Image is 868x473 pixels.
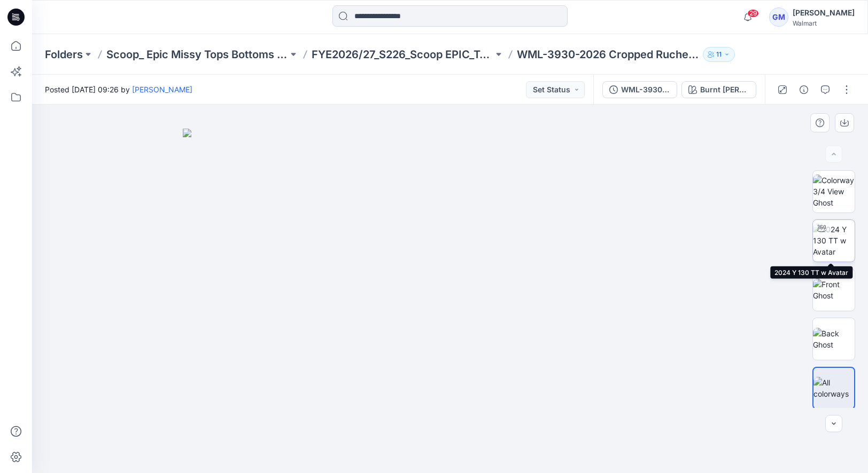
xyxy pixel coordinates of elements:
[793,6,855,19] div: [PERSON_NAME]
[517,47,699,62] p: WML-3930-2026 Cropped Ruched Jacket
[106,47,288,62] a: Scoop_ Epic Missy Tops Bottoms Dress
[45,47,83,62] a: Folders
[813,328,855,350] img: Back Ghost
[769,7,788,27] div: GM
[813,175,855,208] img: Colorway 3/4 View Ghost
[700,84,749,96] div: Burnt [PERSON_NAME]
[45,84,192,95] span: Posted [DATE] 09:26 by
[716,49,722,60] p: 11
[132,85,192,94] a: [PERSON_NAME]
[703,47,735,62] button: 11
[793,19,855,27] div: Walmart
[621,84,670,96] div: WML-3930-2026_Rev1_Cropped Jacket_Full Colorway
[813,377,854,399] img: All colorways
[681,81,756,98] button: Burnt [PERSON_NAME]
[602,81,677,98] button: WML-3930-2026_Rev1_Cropped Jacket_Full Colorway
[795,81,812,98] button: Details
[813,224,855,257] img: 2024 Y 130 TT w Avatar
[813,279,855,301] img: Front Ghost
[312,47,493,62] a: FYE2026/27_S226_Scoop EPIC_Top & Bottom
[747,9,759,18] span: 29
[183,129,717,473] img: eyJhbGciOiJIUzI1NiIsImtpZCI6IjAiLCJzbHQiOiJzZXMiLCJ0eXAiOiJKV1QifQ.eyJkYXRhIjp7InR5cGUiOiJzdG9yYW...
